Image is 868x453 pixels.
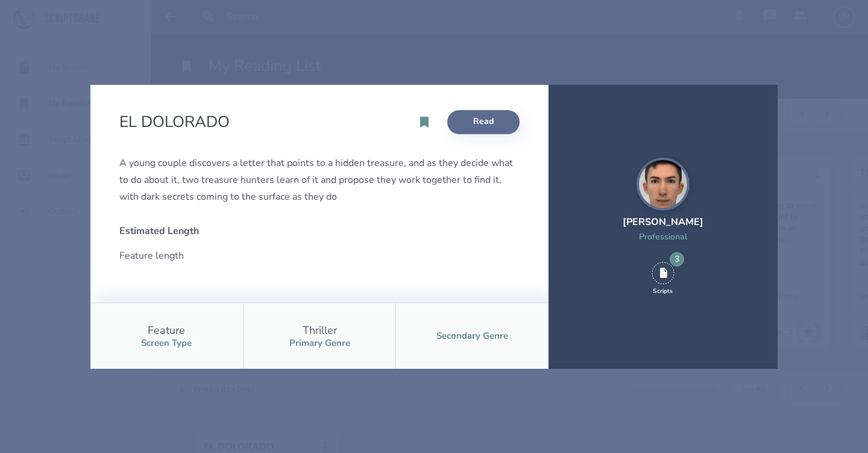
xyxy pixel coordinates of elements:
img: user_1756948650-crop.jpg [637,158,690,211]
div: Secondary Genre [436,330,508,342]
div: 3 [670,252,684,267]
div: 3 Scripts [652,262,675,295]
a: [PERSON_NAME]Professional [623,158,703,257]
div: Thriller [303,323,337,337]
div: [PERSON_NAME] [623,215,703,229]
h2: EL DOLORADO [119,111,234,132]
div: Professional [623,231,703,242]
div: Feature length [119,247,310,264]
div: Screen Type [141,337,192,349]
div: Primary Genre [289,337,350,349]
a: Read [447,110,520,134]
div: Scripts [653,287,673,295]
div: A young couple discovers a letter that points to a hidden treasure, and as they decide what to do... [119,155,520,205]
div: Feature [148,323,185,337]
div: Estimated Length [119,224,310,238]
